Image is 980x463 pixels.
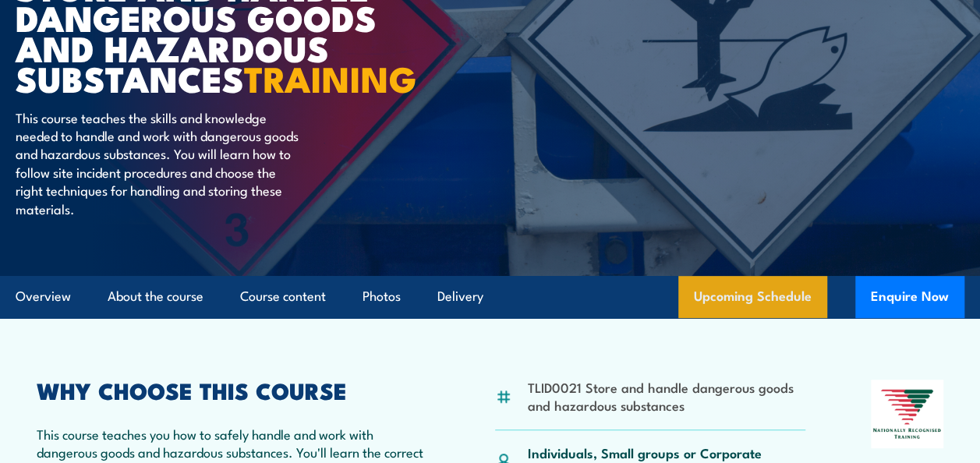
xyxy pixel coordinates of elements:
h2: WHY CHOOSE THIS COURSE [37,380,430,400]
li: TLID0021 Store and handle dangerous goods and hazardous substances [527,378,805,415]
strong: TRAINING [244,51,417,104]
a: About the course [108,276,203,317]
a: Overview [16,276,71,317]
button: Enquire Now [855,276,964,318]
a: Delivery [437,276,483,317]
a: Course content [240,276,326,317]
a: Photos [363,276,401,317]
img: Nationally Recognised Training logo. [871,380,943,448]
a: Upcoming Schedule [678,276,827,318]
p: This course teaches the skills and knowledge needed to handle and work with dangerous goods and h... [16,108,300,217]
